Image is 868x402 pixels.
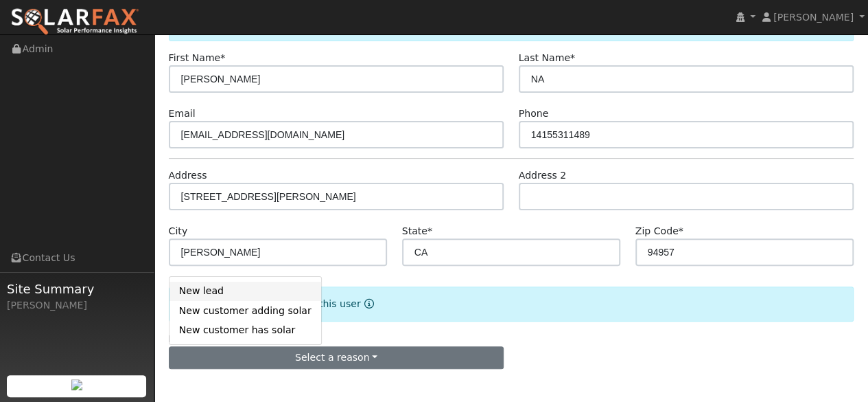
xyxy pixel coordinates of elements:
span: Required [570,52,575,63]
img: retrieve [71,379,82,390]
label: Address 2 [519,168,567,183]
a: New lead [169,282,321,301]
a: New customer has solar [169,320,321,339]
label: Phone [519,107,549,121]
button: Select a reason [169,346,504,370]
span: Required [679,225,683,236]
div: Select the reason for adding this user [169,287,854,322]
span: [PERSON_NAME] [773,12,854,23]
label: State [402,224,432,238]
span: Required [220,52,225,63]
label: Email [169,107,196,121]
label: Zip Code [635,224,683,238]
a: New customer adding solar [169,301,321,320]
label: First Name [169,51,226,65]
span: Required [427,225,432,236]
img: SolarFax [10,8,139,36]
label: Last Name [519,51,575,65]
label: City [169,224,188,238]
a: Reason for new user [361,298,374,309]
label: Address [169,168,207,183]
div: [PERSON_NAME] [7,298,147,313]
span: Site Summary [7,280,147,298]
